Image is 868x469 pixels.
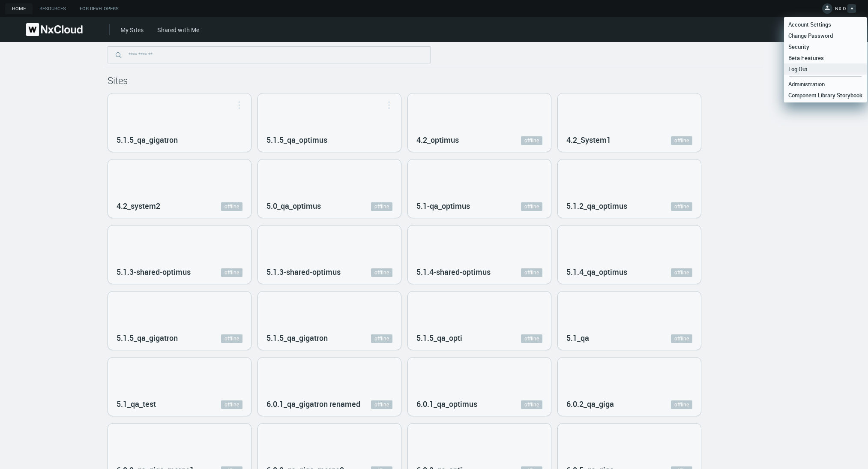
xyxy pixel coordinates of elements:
[26,23,83,36] img: Nx Cloud logo
[835,5,847,15] span: NX D.
[157,26,199,34] a: Shared with Me
[784,19,867,30] a: Account Settings
[266,399,360,409] nx-search-highlight: 6.0.1_qa_gigatron renamed
[117,267,191,277] nx-search-highlight: 5.1.3-shared-optimus
[566,399,614,409] nx-search-highlight: 6.0.2_qa_giga
[521,400,542,409] a: offline
[521,136,542,145] a: offline
[416,201,470,211] nx-search-highlight: 5.1-qa_optimus
[784,90,867,101] a: Component Library Storybook
[73,3,126,14] a: For Developers
[33,3,73,14] a: Resources
[371,400,392,409] a: offline
[784,78,867,90] a: Administration
[784,65,812,73] span: Log Out
[521,202,542,211] a: offline
[566,267,627,277] nx-search-highlight: 5.1.4_qa_optimus
[671,400,692,409] a: offline
[784,41,867,52] a: Security
[266,135,327,145] nx-search-highlight: 5.1.5_qa_optimus
[784,80,829,88] span: Administration
[371,202,392,211] a: offline
[671,202,692,211] a: offline
[784,54,828,62] span: Beta Features
[221,268,242,277] a: offline
[416,267,491,277] nx-search-highlight: 5.1.4-shared-optimus
[221,400,242,409] a: offline
[221,202,242,211] a: offline
[416,399,477,409] nx-search-highlight: 6.0.1_qa_optimus
[266,201,321,211] nx-search-highlight: 5.0_qa_optimus
[566,333,589,343] nx-search-highlight: 5.1_qa
[117,399,156,409] nx-search-highlight: 5.1_qa_test
[266,333,328,343] nx-search-highlight: 5.1.5_qa_gigatron
[671,268,692,277] a: offline
[566,135,611,145] nx-search-highlight: 4.2_System1
[784,32,837,39] span: Change Password
[416,135,459,145] nx-search-highlight: 4.2_optimus
[784,52,867,63] a: Beta Features
[521,268,542,277] a: offline
[371,334,392,343] a: offline
[784,30,867,41] a: Change Password
[671,334,692,343] a: offline
[117,333,178,343] nx-search-highlight: 5.1.5_qa_gigatron
[221,334,242,343] a: offline
[108,74,128,87] span: Sites
[120,26,144,34] a: My Sites
[671,136,692,145] a: offline
[521,334,542,343] a: offline
[117,201,160,211] nx-search-highlight: 4.2_system2
[5,3,33,14] a: Home
[784,21,835,28] span: Account Settings
[784,91,867,99] span: Component Library Storybook
[266,267,341,277] nx-search-highlight: 5.1.3-shared-optimus
[371,268,392,277] a: offline
[117,135,178,145] nx-search-highlight: 5.1.5_qa_gigatron
[416,333,462,343] nx-search-highlight: 5.1.5_qa_opti
[784,43,814,51] span: Security
[566,201,627,211] nx-search-highlight: 5.1.2_qa_optimus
